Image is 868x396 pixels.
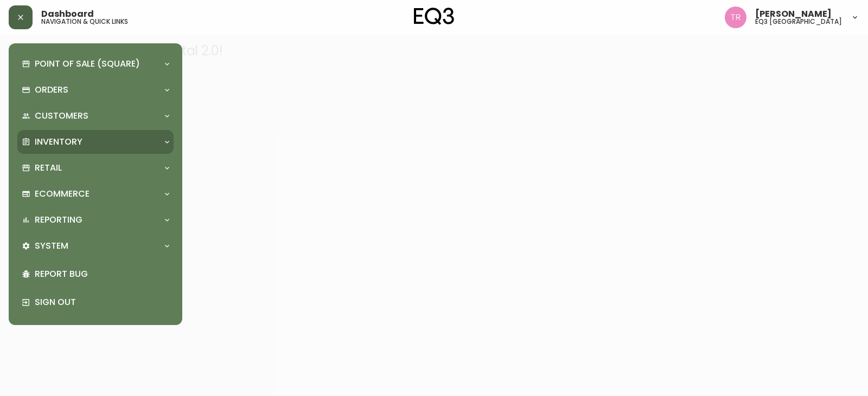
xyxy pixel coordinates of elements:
p: Retail [35,162,62,174]
img: logo [414,8,454,25]
div: Customers [17,104,174,128]
h5: eq3 [GEOGRAPHIC_DATA] [755,18,842,25]
h5: navigation & quick links [41,18,128,25]
p: Ecommerce [35,188,90,200]
span: Dashboard [41,10,94,18]
div: Point of Sale (Square) [17,52,174,76]
div: Ecommerce [17,182,174,206]
div: System [17,234,174,258]
div: Reporting [17,208,174,232]
div: Sign Out [17,288,174,316]
span: [PERSON_NAME] [755,10,832,18]
p: Report Bug [35,268,169,280]
div: Inventory [17,130,174,154]
div: Orders [17,78,174,102]
img: 214b9049a7c64896e5c13e8f38ff7a87 [725,7,746,28]
div: Retail [17,156,174,180]
p: Orders [35,84,68,96]
p: System [35,240,68,252]
div: Report Bug [17,260,174,288]
p: Point of Sale (Square) [35,58,140,70]
p: Sign Out [35,296,169,308]
p: Inventory [35,136,82,148]
p: Reporting [35,214,82,226]
p: Customers [35,110,88,122]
